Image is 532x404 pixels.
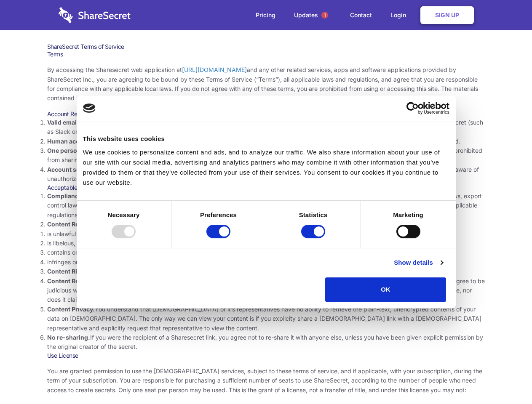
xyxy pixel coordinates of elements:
[47,267,485,276] li: You agree that you will use Sharesecret only to secure and share content that you have the right ...
[47,138,98,145] strong: Human accounts.
[83,134,449,144] div: This website uses cookies
[47,166,98,173] strong: Account security.
[342,2,380,28] a: Contact
[321,12,328,19] span: 1
[376,102,449,114] a: Usercentrics Cookiebot - opens in a new window
[420,6,474,24] a: Sign Up
[47,276,485,305] li: You are solely responsible for the content you share on Sharesecret, and with the people you shar...
[83,104,96,113] img: logo
[108,211,140,218] strong: Necessary
[47,306,95,313] strong: Content Privacy.
[47,367,485,395] p: You are granted permission to use the [DEMOGRAPHIC_DATA] services, subject to these terms of serv...
[47,229,485,239] li: is unlawful or promotes unlawful activities
[47,184,485,191] h3: Acceptable Use
[47,147,119,154] strong: One person per account.
[47,65,485,103] p: By accessing the Sharesecret web application at and any other related services, apps and software...
[47,146,485,165] li: You are not allowed to share account credentials. Each account is dedicated to the individual who...
[47,220,485,267] li: You agree NOT to use Sharesecret to upload or share content that:
[47,333,485,352] li: If you were the recipient of a Sharesecret link, you agree not to re-share it with anyone else, u...
[47,352,485,359] h3: Use License
[247,2,284,28] a: Pricing
[382,2,419,28] a: Login
[47,192,174,199] strong: Compliance with local laws and regulations.
[47,221,109,228] strong: Content Restrictions.
[47,268,92,275] strong: Content Rights.
[47,165,485,184] li: You are responsible for your own account security, including the security of your Sharesecret acc...
[47,239,485,248] li: is libelous, defamatory, or fraudulent
[47,258,485,267] li: infringes on any proprietary right of any party, including patent, trademark, trade secret, copyr...
[47,277,115,284] strong: Content Responsibility.
[47,137,485,146] li: Only human beings may create accounts. “Bot” accounts — those created by software, in an automate...
[47,305,485,333] li: You understand that [DEMOGRAPHIC_DATA] or it’s representatives have no ability to retrieve the pl...
[47,50,485,58] h3: Terms
[394,258,443,268] a: Show details
[393,211,423,218] strong: Marketing
[47,43,485,50] h1: ShareSecret Terms of Service
[47,191,485,220] li: Your use of the Sharesecret must not violate any applicable laws, including copyright or trademar...
[47,110,485,118] h3: Account Requirements
[200,211,237,218] strong: Preferences
[47,118,485,137] li: You must provide a valid email address, either directly, or through approved third-party integrat...
[83,147,449,188] div: We use cookies to personalize content and ads, and to analyze our traffic. We also share informat...
[47,119,80,126] strong: Valid email.
[47,334,90,341] strong: No re-sharing.
[182,66,247,73] a: [URL][DOMAIN_NAME]
[299,211,328,218] strong: Statistics
[59,7,131,23] img: logo-wordmark-white-trans-d4663122ce5f474addd5e946df7df03e33cb6a1c49d2221995e7729f52c070b2.svg
[325,277,446,302] button: OK
[47,248,485,257] li: contains or installs any active malware or exploits, or uses our platform for exploit delivery (s...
